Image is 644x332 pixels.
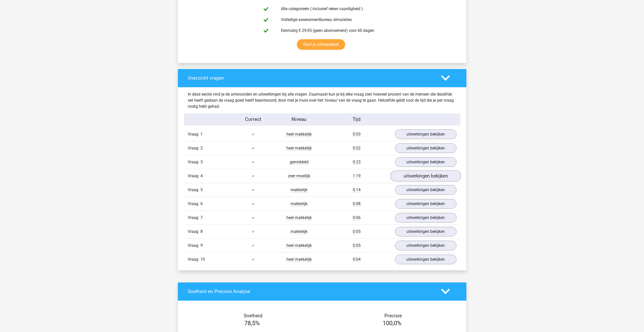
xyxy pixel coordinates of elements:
span: 7 [200,215,203,220]
span: Vraag [188,201,200,207]
a: Start je oefenpakket [297,39,345,50]
a: uitwerkingen bekijken [395,157,456,167]
h4: Overzicht vragen [188,75,433,81]
span: makkelijk [290,229,307,234]
h4: Snelheid [188,313,318,319]
a: uitwerkingen bekijken [395,241,456,250]
a: uitwerkingen bekijken [395,129,456,139]
div: In deze sectie vind je de antwoorden en uitwerkingen bij alle vragen. Daarnaast kun je bij elke v... [184,91,460,109]
span: Vraag [188,131,200,137]
a: uitwerkingen bekijken [395,213,456,223]
a: uitwerkingen bekijken [395,227,456,236]
span: 9 [200,243,203,248]
span: 4 [200,173,203,178]
span: Vraag [188,145,200,151]
span: zeer moeilijk [288,173,310,179]
span: 0:02 [353,146,361,151]
span: makkelijk [290,187,307,192]
span: 0:04 [353,257,361,262]
span: heel makkelijk [286,257,312,262]
span: 8 [200,229,203,234]
span: 0:14 [353,187,361,192]
span: Vraag [188,187,200,193]
span: 0:05 [353,229,361,234]
span: 3 [200,160,203,164]
span: 2 [200,146,203,150]
span: 100,0% [383,320,402,327]
a: uitwerkingen bekijken [395,199,456,209]
div: Niveau [276,116,322,123]
a: uitwerkingen bekijken [395,143,456,153]
span: 0:06 [353,215,361,220]
span: makkelijk [290,201,307,206]
span: heel makkelijk [286,132,312,137]
div: Tijd [322,116,391,123]
h4: Precisie [328,313,459,319]
span: 1:19 [353,173,361,179]
span: 78,5% [244,320,260,327]
span: heel makkelijk [286,146,312,151]
span: 6 [200,201,203,206]
span: Vraag [188,256,200,262]
a: uitwerkingen bekijken [390,170,461,182]
span: 10 [200,257,205,262]
span: 0:23 [353,160,361,165]
span: Vraag [188,229,200,235]
span: 0:03 [353,132,361,137]
h4: Snelheid en Precisie Analyse [188,289,433,294]
span: gemiddeld [290,160,308,165]
span: 5 [200,187,203,192]
a: uitwerkingen bekijken [395,255,456,264]
a: uitwerkingen bekijken [395,185,456,195]
span: 1 [200,132,203,137]
span: 0:08 [353,201,361,206]
span: 0:05 [353,243,361,248]
span: heel makkelijk [286,243,312,248]
span: Vraag [188,159,200,165]
span: heel makkelijk [286,215,312,220]
span: Vraag [188,173,200,179]
span: Vraag [188,215,200,221]
span: Vraag [188,242,200,249]
div: Correct [230,116,276,123]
